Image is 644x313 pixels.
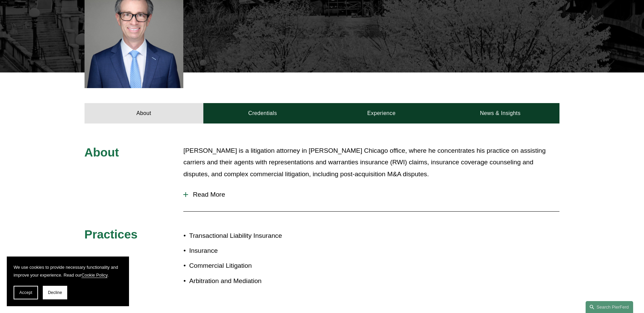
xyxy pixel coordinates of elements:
button: Read More [183,186,559,203]
span: Read More [188,191,559,198]
a: News & Insights [441,103,559,123]
button: Decline [43,286,67,299]
section: Cookie banner [7,257,129,306]
p: Commercial Litigation [189,260,322,272]
span: Practices [85,228,138,241]
p: Insurance [189,245,322,257]
span: Accept [19,290,32,295]
p: Transactional Liability Insurance [189,230,322,242]
p: We use cookies to provide necessary functionality and improve your experience. Read our . [14,263,122,279]
a: About [85,103,203,123]
span: About [85,146,119,159]
a: Cookie Policy [81,273,108,278]
a: Experience [322,103,441,123]
button: Accept [14,286,38,299]
a: Search this site [586,301,633,313]
p: Arbitration and Mediation [189,275,322,287]
a: Credentials [203,103,322,123]
span: Decline [48,290,62,295]
p: [PERSON_NAME] is a litigation attorney in [PERSON_NAME] Chicago office, where he concentrates his... [183,145,559,180]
